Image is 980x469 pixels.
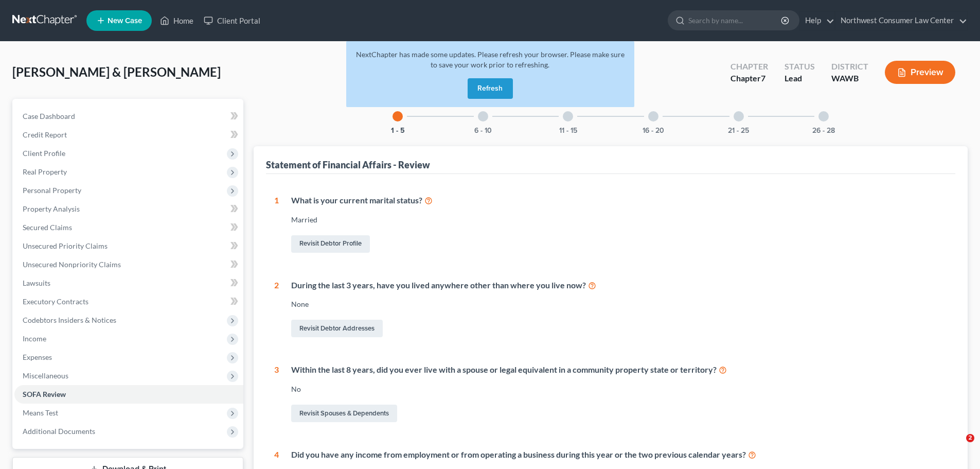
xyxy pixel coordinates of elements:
button: Refresh [468,78,513,99]
span: Miscellaneous [23,371,68,380]
span: Personal Property [23,186,81,195]
span: SOFA Review [23,390,66,398]
div: Within the last 8 years, did you ever live with a spouse or legal equivalent in a community prope... [291,364,947,376]
div: District [831,61,868,73]
button: 21 - 25 [728,127,749,134]
span: Secured Claims [23,223,72,232]
div: Status [785,61,815,73]
iframe: Intercom live chat [945,434,970,459]
input: Search by name... [688,11,782,30]
a: SOFA Review [14,385,243,404]
a: Home [155,11,199,30]
a: Executory Contracts [14,292,243,311]
a: Lawsuits [14,274,243,292]
span: Codebtors Insiders & Notices [23,316,116,324]
div: Statement of Financial Affairs - Review [266,159,430,171]
span: 7 [761,73,765,83]
div: No [291,384,947,394]
button: 16 - 20 [643,127,664,134]
div: During the last 3 years, have you lived anywhere other than where you live now? [291,280,947,291]
a: Unsecured Nonpriority Claims [14,255,243,274]
div: 3 [274,364,279,424]
span: Real Property [23,167,67,176]
div: None [291,299,947,309]
a: Client Portal [199,11,265,30]
span: NextChapter has made some updates. Please refresh your browser. Please make sure to save your wor... [356,50,625,69]
button: Preview [885,61,955,84]
a: Secured Claims [14,218,243,237]
span: Income [23,334,46,343]
span: Unsecured Priority Claims [23,241,108,250]
div: What is your current marital status? [291,195,947,206]
span: Client Profile [23,149,65,158]
a: Revisit Debtor Profile [291,235,370,253]
a: Property Analysis [14,200,243,218]
div: Married [291,215,947,225]
div: Lead [785,73,815,84]
button: 6 - 10 [474,127,492,134]
span: Means Test [23,408,58,417]
div: 2 [274,280,279,340]
div: Chapter [730,73,768,84]
button: 1 - 5 [391,127,405,134]
span: Credit Report [23,130,67,139]
a: Help [800,11,834,30]
a: Northwest Consumer Law Center [835,11,967,30]
a: Revisit Debtor Addresses [291,320,383,337]
span: Property Analysis [23,204,80,213]
span: Additional Documents [23,427,95,436]
span: Case Dashboard [23,112,75,120]
div: WAWB [831,73,868,84]
span: Expenses [23,353,52,361]
div: Chapter [730,61,768,73]
a: Case Dashboard [14,107,243,126]
a: Revisit Spouses & Dependents [291,405,397,422]
span: [PERSON_NAME] & [PERSON_NAME] [12,64,221,79]
div: Did you have any income from employment or from operating a business during this year or the two ... [291,449,947,461]
span: Unsecured Nonpriority Claims [23,260,121,269]
span: New Case [108,17,142,25]
div: 1 [274,195,279,255]
span: Executory Contracts [23,297,88,306]
span: Lawsuits [23,279,50,287]
button: 26 - 28 [812,127,835,134]
button: 11 - 15 [559,127,577,134]
span: 2 [966,434,974,442]
a: Unsecured Priority Claims [14,237,243,255]
a: Credit Report [14,126,243,144]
